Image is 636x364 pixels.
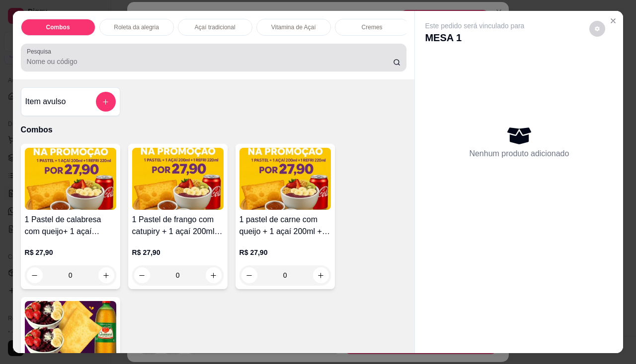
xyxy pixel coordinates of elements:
button: decrease-product-quantity [589,21,605,37]
p: Combos [21,124,407,136]
img: product-image [25,148,116,210]
p: Cremes [362,23,383,31]
p: Nenhum produto adicionado [469,148,569,160]
h4: 1 pastel de carne com queijo + 1 açaí 200ml + 1 refri lata 220ml [239,214,331,238]
img: product-image [239,148,331,210]
p: Este pedido será vinculado para [425,21,524,31]
p: R$ 27,90 [239,247,331,257]
p: Vitamina de Açaí [271,23,316,31]
p: MESA 1 [425,31,524,45]
h4: 1 Pastel de calabresa com queijo+ 1 açaí 200ml+ 1 refri lata 220ml [25,214,116,238]
p: Açaí tradicional [195,23,236,31]
h4: 1 Pastel de frango com catupiry + 1 açaí 200ml + 1 refri lata 220ml [132,214,224,238]
button: add-separate-item [96,92,116,112]
p: R$ 27,90 [25,247,116,257]
h4: Item avulso [25,96,66,108]
button: Close [605,13,621,29]
label: Pesquisa [27,47,55,56]
input: Pesquisa [27,57,393,66]
img: product-image [132,148,224,210]
p: Combos [46,23,70,31]
p: R$ 27,90 [132,247,224,257]
p: Roleta da alegria [114,23,159,31]
img: product-image [25,301,116,363]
